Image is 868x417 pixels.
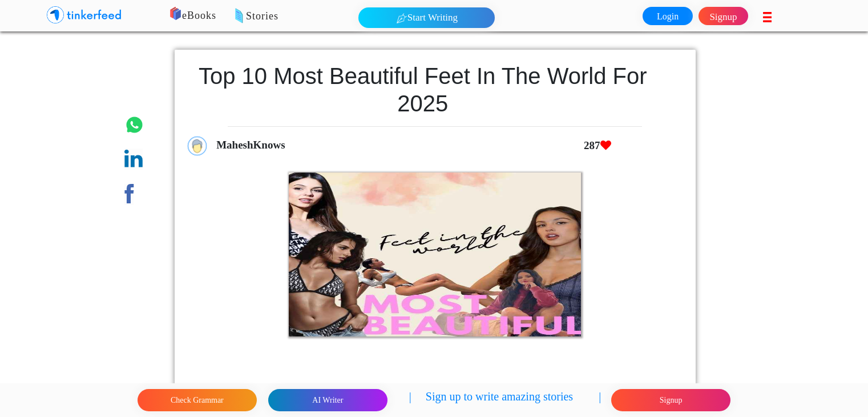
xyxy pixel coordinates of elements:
[268,389,387,411] button: AI Writer
[138,389,257,411] button: Check Grammar
[643,7,692,25] a: Login
[211,132,707,159] div: MaheshKnows
[187,136,207,156] img: profile_icon.png
[154,8,536,24] p: eBooks
[199,9,581,25] p: Stories
[289,173,581,336] img: 3040.png
[358,7,495,28] button: Start Writing
[187,62,658,117] h1: Top 10 Most Beautiful Feet in the World for 2025
[611,389,730,411] button: Signup
[409,388,601,412] p: | Sign up to write amazing stories |
[699,7,748,25] a: Signup
[124,115,144,135] img: whatsapp.png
